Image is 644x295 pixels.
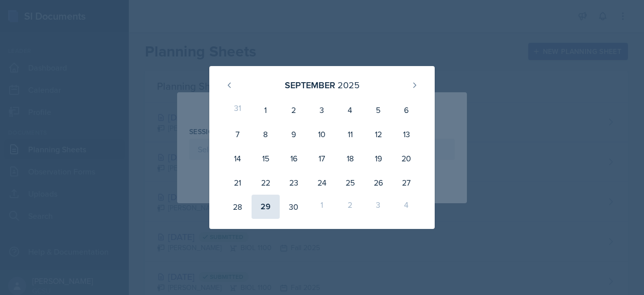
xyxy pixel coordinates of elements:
div: 16 [280,146,308,170]
div: 26 [364,170,392,195]
div: 4 [336,98,364,122]
div: 30 [280,195,308,219]
div: 13 [392,122,421,146]
div: 3 [364,195,392,219]
div: 15 [252,146,280,170]
div: 25 [336,170,364,195]
div: 27 [392,170,421,195]
div: 24 [308,170,336,195]
div: 2 [336,195,364,219]
div: 1 [252,98,280,122]
div: 22 [252,170,280,195]
div: 1 [308,195,336,219]
div: 7 [223,122,252,146]
div: 23 [280,170,308,195]
div: 6 [392,98,421,122]
div: 10 [308,122,336,146]
div: 8 [252,122,280,146]
div: 19 [364,146,392,170]
div: 9 [280,122,308,146]
div: 31 [223,98,252,122]
div: 12 [364,122,392,146]
div: 29 [252,195,280,219]
div: 21 [223,170,252,195]
div: September [285,78,335,92]
div: 2025 [338,78,360,92]
div: 28 [223,195,252,219]
div: 11 [336,122,364,146]
div: 3 [308,98,336,122]
div: 5 [364,98,392,122]
div: 18 [336,146,364,170]
div: 20 [392,146,421,170]
div: 17 [308,146,336,170]
div: 2 [280,98,308,122]
div: 14 [223,146,252,170]
div: 4 [392,195,421,219]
